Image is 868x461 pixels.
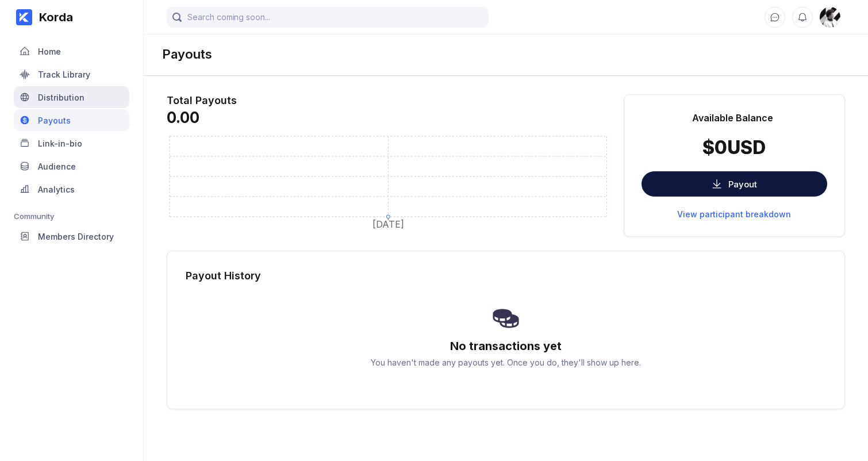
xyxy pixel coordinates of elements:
div: Korda [32,10,73,24]
div: You haven't made any payouts yet. Once you do, they'll show up here. [371,358,641,367]
div: Payouts [38,116,71,125]
button: Payout [642,171,827,197]
div: Analytics [38,185,75,194]
a: Link-in-bio [14,132,129,155]
div: $ 0 USD [702,136,766,159]
a: Audience [14,155,129,178]
div: Distribution [38,93,85,102]
div: 0.00 [167,109,610,126]
div: Payouts [162,47,212,62]
div: Community [14,212,129,221]
div: Payout [728,179,757,190]
a: Analytics [14,178,129,201]
div: View participant breakdown [677,209,791,219]
a: Payouts [14,109,129,132]
div: Total Payouts [167,94,610,106]
div: Available Balance [692,112,773,124]
a: Members Directory [14,225,129,248]
a: Home [14,40,129,63]
input: Search coming soon... [167,7,489,28]
div: Link-in-bio [38,139,82,148]
img: 160x160 [820,7,840,28]
div: Track Library [38,70,90,79]
div: Audience [38,162,76,171]
a: Distribution [14,86,129,109]
div: Members Directory [38,232,114,241]
tspan: [DATE] [372,219,404,230]
div: Home [38,47,61,56]
a: Track Library [14,63,129,86]
div: Mali McCalla [820,7,840,28]
div: No transactions yet [450,339,562,353]
div: Payout History [186,270,826,282]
